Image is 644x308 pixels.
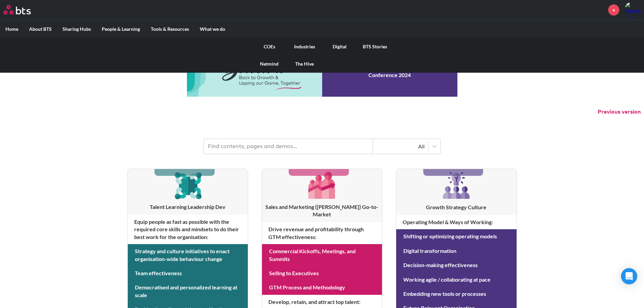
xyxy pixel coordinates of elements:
img: [object Object] [306,169,338,201]
label: What we do [194,20,231,38]
input: Find contents, pages and demos... [204,139,373,154]
a: Profile [624,2,641,18]
h3: Talent Learning Leadership Dev [128,203,248,211]
h4: Drive revenue and profitability through GTM effectiveness : [262,222,382,244]
img: [object Object] [172,169,204,201]
label: Sharing Hubs [57,20,96,38]
label: About BTS [24,20,57,38]
div: Open Intercom Messenger [621,268,637,284]
img: Chayanun Techaworawitayakoon [624,2,641,18]
label: Tools & Resources [145,20,194,38]
h4: Equip people as fast as possible with the required core skills and mindsets to do their best work... [128,215,248,244]
h3: Sales and Marketing ([PERSON_NAME]) Go-to-Market [262,203,382,218]
h3: Growth Strategy Culture [396,204,516,211]
img: BTS Logo [3,5,31,15]
a: Go home [3,5,43,15]
label: People & Learning [96,20,145,38]
a: + [608,4,619,16]
img: [object Object] [440,169,473,202]
h4: Operating Model & Ways of Working : [396,215,516,229]
div: All [376,143,425,150]
button: Previous version [598,108,641,116]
